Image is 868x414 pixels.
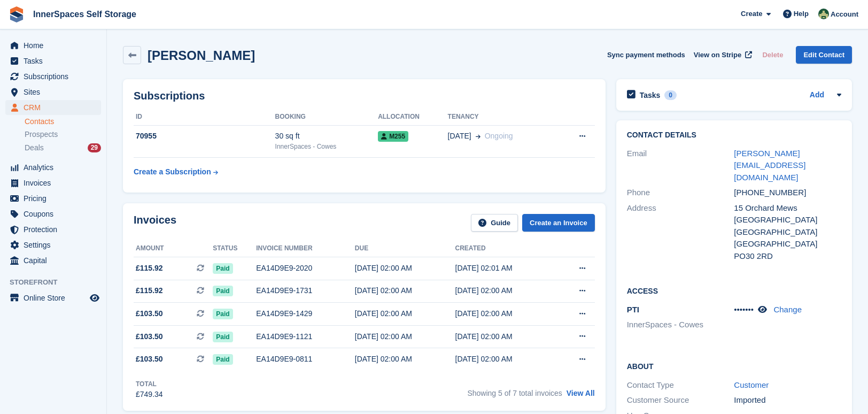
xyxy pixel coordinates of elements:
[5,160,101,175] a: menu
[5,175,101,190] a: menu
[5,53,101,68] a: menu
[24,38,88,53] span: Home
[455,263,556,274] div: [DATE] 02:01 AM
[24,53,88,68] span: Tasks
[88,143,101,152] div: 29
[640,90,661,100] h2: Tasks
[355,331,455,342] div: [DATE] 02:00 AM
[5,85,101,99] a: menu
[24,222,88,237] span: Protection
[810,89,824,102] a: Add
[485,132,513,140] span: Ongoing
[355,308,455,319] div: [DATE] 02:00 AM
[734,202,841,214] div: 15 Orchard Mews
[734,250,841,263] div: PO30 2RD
[213,286,232,296] span: Paid
[5,290,101,305] a: menu
[5,222,101,237] a: menu
[522,214,595,232] a: Create an Invoice
[256,263,355,274] div: EA14D9E9-2020
[24,191,88,206] span: Pricing
[136,354,163,365] span: £103.50
[734,214,841,226] div: [GEOGRAPHIC_DATA]
[256,308,355,319] div: EA14D9E9-1429
[355,285,455,296] div: [DATE] 02:00 AM
[448,109,557,126] th: Tenancy
[256,285,355,296] div: EA14D9E9-1731
[213,240,256,257] th: Status
[627,305,639,314] span: PTI
[5,191,101,206] a: menu
[664,90,677,100] div: 0
[355,263,455,274] div: [DATE] 02:00 AM
[627,379,734,392] div: Contact Type
[471,214,518,232] a: Guide
[455,308,556,319] div: [DATE] 02:00 AM
[455,331,556,342] div: [DATE] 02:00 AM
[256,354,355,365] div: EA14D9E9-0811
[5,206,101,221] a: menu
[256,331,355,342] div: EA14D9E9-1121
[24,175,88,190] span: Invoices
[275,131,378,142] div: 30 sq ft
[134,90,595,102] h2: Subscriptions
[24,206,88,221] span: Coupons
[627,285,841,296] h2: Access
[627,319,734,331] li: InnerSpaces - Cowes
[741,9,762,19] span: Create
[136,308,163,319] span: £103.50
[355,354,455,365] div: [DATE] 02:00 AM
[448,131,471,142] span: [DATE]
[24,253,88,268] span: Capital
[5,38,101,53] a: menu
[213,263,232,274] span: Paid
[5,253,101,268] a: menu
[25,143,44,153] span: Deals
[24,85,88,99] span: Sites
[627,187,734,199] div: Phone
[213,309,232,319] span: Paid
[25,129,58,140] span: Prospects
[134,240,213,257] th: Amount
[275,109,378,126] th: Booking
[758,46,787,64] button: Delete
[24,160,88,175] span: Analytics
[734,149,805,182] a: [PERSON_NAME][EMAIL_ADDRESS][DOMAIN_NAME]
[607,46,685,64] button: Sync payment methods
[5,237,101,252] a: menu
[734,380,769,389] a: Customer
[25,129,101,140] a: Prospects
[24,237,88,252] span: Settings
[134,109,275,126] th: ID
[10,277,106,288] span: Storefront
[24,290,88,305] span: Online Store
[567,389,595,397] a: View All
[818,9,829,19] img: Paula Amey
[134,131,275,142] div: 70955
[275,142,378,151] div: InnerSpaces - Cowes
[5,100,101,115] a: menu
[796,46,852,64] a: Edit Contact
[627,361,841,371] h2: About
[734,226,841,239] div: [GEOGRAPHIC_DATA]
[627,202,734,263] div: Address
[627,148,734,184] div: Email
[29,5,141,23] a: InnerSpaces Self Storage
[734,394,841,407] div: Imported
[689,46,754,64] a: View on Stripe
[148,48,255,63] h2: [PERSON_NAME]
[5,69,101,84] a: menu
[627,131,841,140] h2: Contact Details
[25,142,101,154] a: Deals 29
[734,238,841,250] div: [GEOGRAPHIC_DATA]
[773,305,802,314] a: Change
[134,162,218,182] a: Create a Subscription
[134,214,176,232] h2: Invoices
[831,9,858,20] span: Account
[136,331,163,342] span: £103.50
[136,285,163,296] span: £115.92
[136,389,163,400] div: £749.34
[134,166,211,178] div: Create a Subscription
[378,109,447,126] th: Allocation
[136,263,163,274] span: £115.92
